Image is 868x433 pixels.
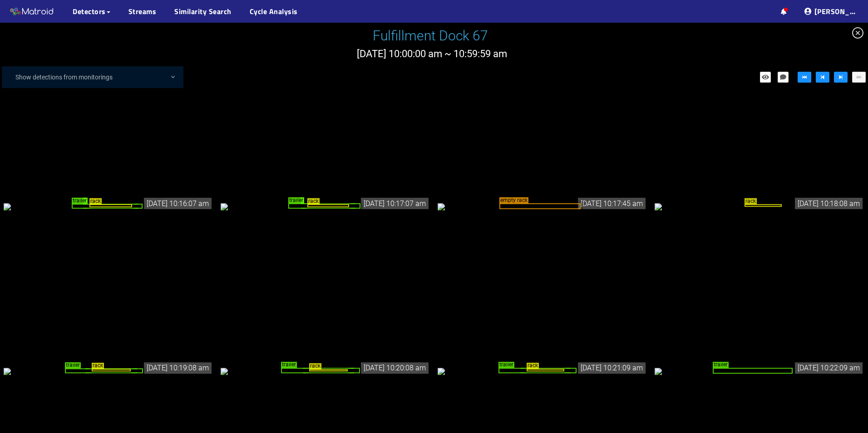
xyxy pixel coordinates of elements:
span: close-circle [848,23,868,43]
a: Cycle Analysis [250,6,298,17]
div: [DATE] 10:22:09 am [795,363,863,374]
span: rack [307,198,320,205]
button: fast-backward [798,72,811,83]
span: trailer [288,197,304,204]
div: [DATE] 10:17:07 am [361,198,429,209]
span: Detectors [73,6,106,17]
span: trailer [498,362,514,369]
div: [DATE] 10:20:08 am [361,363,429,374]
span: rack [309,363,321,369]
button: fast-forward [852,72,866,83]
div: [DATE] 10:18:08 am [795,198,863,209]
span: empty rack [499,197,528,203]
a: Similarity Search [174,6,232,17]
span: step-forward [838,74,844,81]
span: rack [745,198,757,205]
div: [DATE] 10:16:07 am [144,198,212,209]
div: Show detections from monitorings [11,68,183,86]
span: rack [527,363,539,369]
button: step-forward [834,72,848,83]
span: step-backward [819,74,826,81]
span: fast-backward [801,74,808,81]
button: step-backward [816,72,829,83]
div: [DATE] 10:21:09 am [578,363,646,374]
span: trailer [713,362,729,368]
div: [DATE] 10:17:45 am [578,198,646,209]
img: Matroid logo [9,5,54,19]
a: Streams [128,6,157,17]
div: [DATE] 10:19:08 am [144,363,212,374]
span: trailer [281,362,297,369]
